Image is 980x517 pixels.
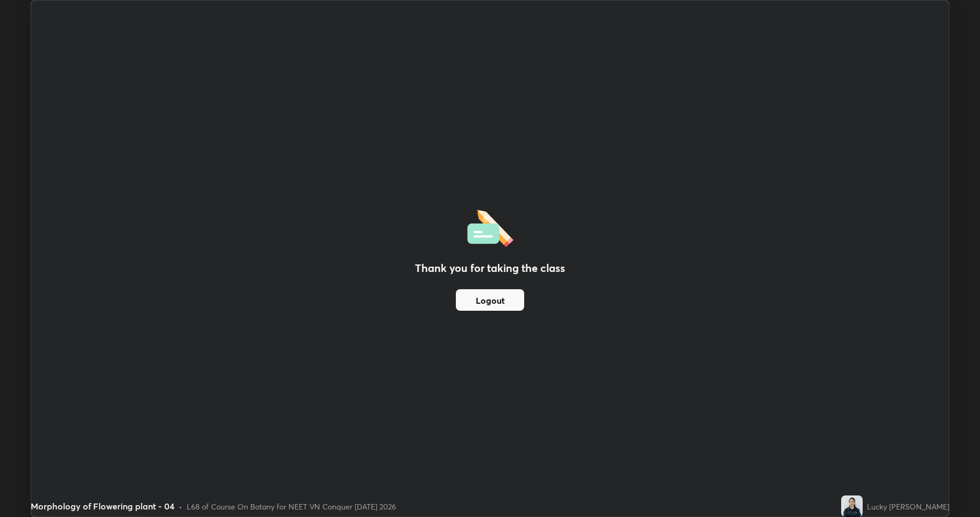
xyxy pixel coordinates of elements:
[415,260,565,276] h2: Thank you for taking the class
[187,501,396,512] div: L68 of Course On Botany for NEET VN Conquer [DATE] 2026
[31,500,174,513] div: Morphology of Flowering plant - 04
[456,289,524,311] button: Logout
[841,495,863,517] img: ac32ed79869041e68d2c152ee794592b.jpg
[179,501,182,512] div: •
[467,206,513,247] img: offlineFeedback.1438e8b3.svg
[867,501,949,512] div: Lucky [PERSON_NAME]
